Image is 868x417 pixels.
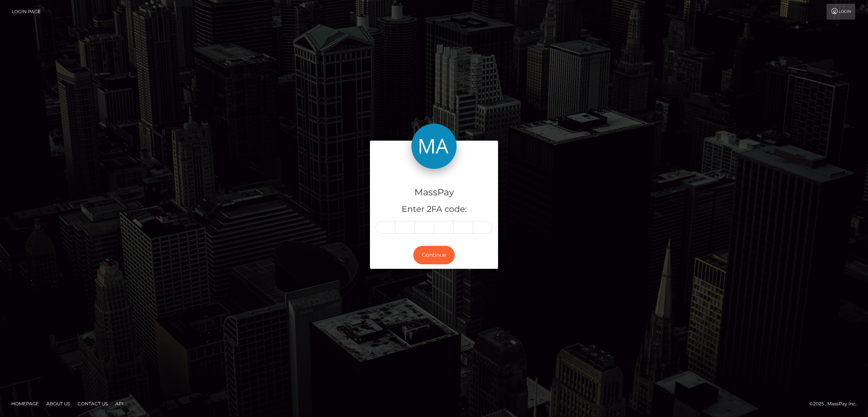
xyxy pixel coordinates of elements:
img: MassPay [411,124,457,169]
a: Homepage [8,398,42,409]
a: Login Page [12,4,41,20]
a: Login [827,4,855,20]
h4: MassPay [376,186,492,199]
h5: Enter 2FA code: [376,204,492,215]
a: API [112,398,127,409]
a: About Us [43,398,73,409]
div: © 2025 , MassPay Inc. [809,400,862,408]
button: Continue [413,246,455,264]
a: Contact Us [75,398,111,409]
